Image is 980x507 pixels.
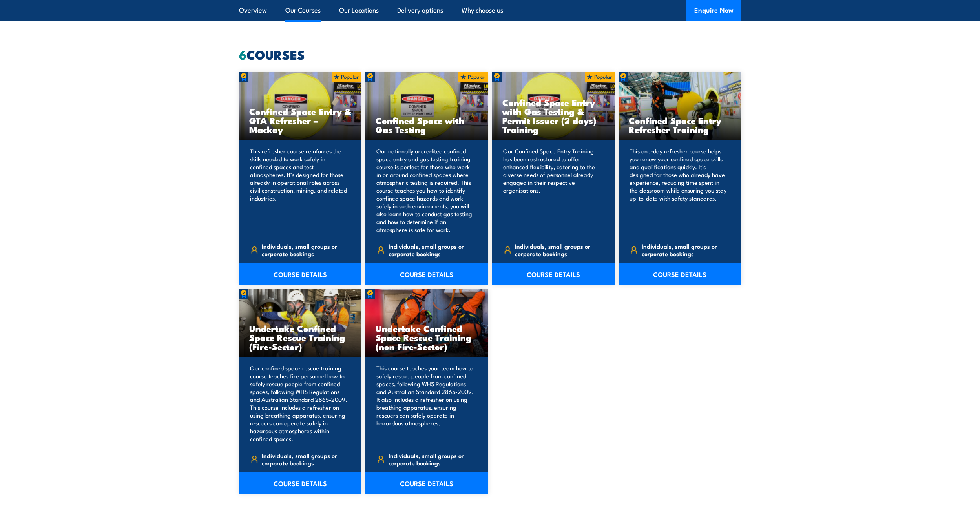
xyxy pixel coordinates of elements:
[376,116,478,134] h3: Confined Space with Gas Testing
[376,147,475,233] p: Our nationally accredited confined space entry and gas testing training course is perfect for tho...
[239,263,362,285] a: COURSE DETAILS
[365,472,488,494] a: COURSE DETAILS
[503,147,602,233] p: Our Confined Space Entry Training has been restructured to offer enhanced flexibility, catering t...
[642,243,728,257] span: Individuals, small groups or corporate bookings
[250,364,349,443] p: Our confined space rescue training course teaches fire personnel how to safely rescue people from...
[376,324,478,351] h3: Undertake Confined Space Rescue Training (non Fire-Sector)
[619,263,741,285] a: COURSE DETAILS
[630,147,728,233] p: This one-day refresher course helps you renew your confined space skills and qualifications quick...
[389,243,475,257] span: Individuals, small groups or corporate bookings
[389,452,475,467] span: Individuals, small groups or corporate bookings
[239,472,362,494] a: COURSE DETAILS
[250,147,349,233] p: This refresher course reinforces the skills needed to work safely in confined spaces and test atm...
[365,263,488,285] a: COURSE DETAILS
[239,49,741,60] h2: COURSES
[376,364,475,443] p: This course teaches your team how to safely rescue people from confined spaces, following WHS Reg...
[262,452,348,467] span: Individuals, small groups or corporate bookings
[262,243,348,257] span: Individuals, small groups or corporate bookings
[629,116,731,134] h3: Confined Space Entry Refresher Training
[515,243,601,257] span: Individuals, small groups or corporate bookings
[492,263,615,285] a: COURSE DETAILS
[249,324,352,351] h3: Undertake Confined Space Rescue Training (Fire-Sector)
[239,44,246,64] strong: 6
[249,107,352,134] h3: Confined Space Entry & GTA Refresher – Mackay
[502,98,605,134] h3: Confined Space Entry with Gas Testing & Permit Issuer (2 days) Training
